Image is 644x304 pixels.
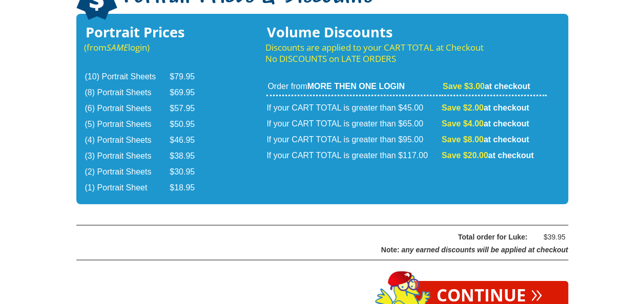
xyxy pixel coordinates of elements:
[84,42,209,53] p: (from login)
[265,27,547,38] h3: Volume Discounts
[535,231,566,244] div: $39.95
[531,287,543,298] span: »
[170,149,207,164] td: $38.95
[442,103,529,112] strong: at checkout
[442,119,529,128] strong: at checkout
[85,133,169,148] td: (4) Portrait Sheets
[266,81,441,96] td: Order from
[442,151,488,160] span: Save $20.00
[381,246,400,254] span: Note:
[170,181,207,196] td: $18.95
[85,101,169,116] td: (6) Portrait Sheets
[102,231,528,244] div: Total order for Luke:
[84,27,209,38] h3: Portrait Prices
[266,133,441,147] td: If your CART TOTAL is greater than $95.00
[170,133,207,148] td: $46.95
[442,151,534,160] strong: at checkout
[85,117,169,132] td: (5) Portrait Sheets
[265,42,547,64] p: Discounts are applied to your CART TOTAL at Checkout No DISCOUNTS on LATE ORDERS
[85,85,169,100] td: (8) Portrait Sheets
[85,165,169,180] td: (2) Portrait Sheets
[401,246,568,254] span: any earned discounts will be applied at checkout
[442,103,484,112] span: Save $2.00
[170,117,207,132] td: $50.95
[170,101,207,116] td: $57.95
[170,70,207,84] td: $79.95
[442,135,529,144] strong: at checkout
[266,97,441,116] td: If your CART TOTAL is greater than $45.00
[443,82,530,91] strong: at checkout
[442,135,484,144] span: Save $8.00
[170,85,207,100] td: $69.95
[266,117,441,132] td: If your CART TOTAL is greater than $65.00
[442,119,484,128] span: Save $4.00
[443,82,485,91] span: Save $3.00
[107,41,128,53] em: SAME
[307,82,405,91] strong: MORE THEN ONE LOGIN
[85,181,169,196] td: (1) Portrait Sheet
[170,165,207,180] td: $30.95
[85,149,169,164] td: (3) Portrait Sheets
[266,148,441,163] td: If your CART TOTAL is greater than $117.00
[85,70,169,84] td: (10) Portrait Sheets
